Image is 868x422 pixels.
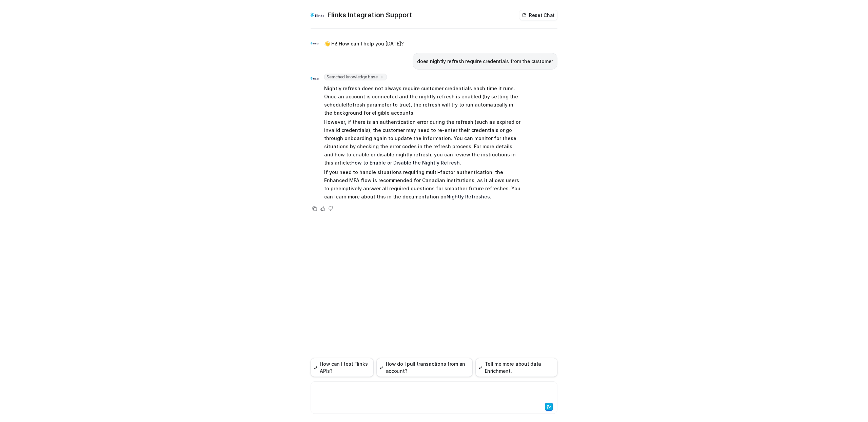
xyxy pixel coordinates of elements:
[328,10,412,20] h2: Flinks Integration Support
[351,160,460,166] a: How to Enable or Disable the Nightly Refresh
[447,194,490,199] a: Nightly Refreshes
[311,39,319,47] img: Widget
[376,358,473,377] button: How do I pull transactions from an account?
[324,118,522,167] p: However, if there is an authentication error during the refresh (such as expired or invalid crede...
[324,40,404,48] p: 👋 Hi! How can I help you [DATE]?
[324,84,522,117] p: Nightly refresh does not always require customer credentials each time it runs. Once an account i...
[324,168,522,201] p: If you need to handle situations requiring multi-factor authentication, the Enhanced MFA flow is ...
[311,358,374,377] button: How can I test Flinks APIs?
[519,10,557,20] button: Reset Chat
[311,74,319,82] img: Widget
[417,57,553,65] p: does nightly refresh require credentials from the customer
[311,8,324,22] img: Widget
[475,358,557,377] button: Tell me more about data Enrichment.
[324,74,387,80] span: Searched knowledge base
